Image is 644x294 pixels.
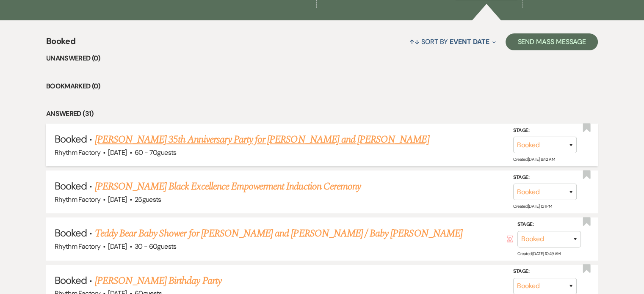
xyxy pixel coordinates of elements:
[450,37,489,46] span: Event Date
[406,30,499,53] button: Sort By Event Date
[95,226,462,241] a: Teddy Bear Baby Shower for [PERSON_NAME] and [PERSON_NAME] / Baby [PERSON_NAME]
[55,226,87,239] span: Booked
[108,242,127,251] span: [DATE]
[55,179,87,192] span: Booked
[135,242,177,251] span: 30 - 60 guests
[55,242,100,251] span: Rhythm Factory
[517,220,581,229] label: Stage:
[513,126,577,135] label: Stage:
[55,195,100,204] span: Rhythm Factory
[108,148,127,157] span: [DATE]
[513,173,577,182] label: Stage:
[55,132,87,146] span: Booked
[513,267,577,276] label: Stage:
[135,148,177,157] span: 60 - 70 guests
[95,179,361,194] a: [PERSON_NAME] Black Excellence Empowerment Induction Ceremony
[409,37,420,46] span: ↑↓
[95,273,221,289] a: [PERSON_NAME] Birthday Party
[55,148,100,157] span: Rhythm Factory
[517,250,560,256] span: Created: [DATE] 10:49 AM
[46,81,598,92] li: Bookmarked (0)
[513,203,552,209] span: Created: [DATE] 1:31 PM
[46,53,598,64] li: Unanswered (0)
[55,274,87,287] span: Booked
[513,157,555,162] span: Created: [DATE] 9:42 AM
[506,33,598,50] button: Send Mass Message
[135,195,161,204] span: 25 guests
[95,132,429,147] a: [PERSON_NAME] 35th Anniversary Party for [PERSON_NAME] and [PERSON_NAME]
[108,195,127,204] span: [DATE]
[46,108,598,119] li: Answered (31)
[46,35,75,53] span: Booked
